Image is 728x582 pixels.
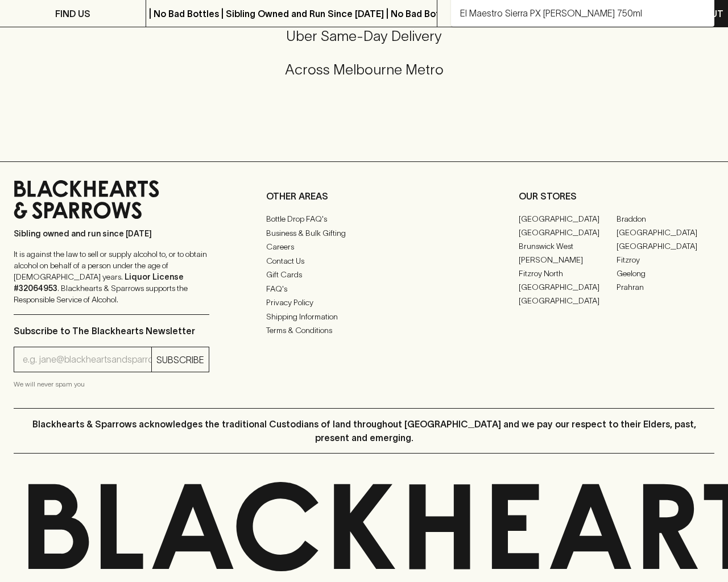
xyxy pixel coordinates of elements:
a: Privacy Policy [266,296,462,310]
a: [GEOGRAPHIC_DATA] [519,280,617,294]
h5: Across Melbourne Metro [14,60,714,79]
a: FAQ's [266,282,462,296]
a: Prahran [617,280,714,294]
a: Bottle Drop FAQ's [266,213,462,226]
input: e.g. jane@blackheartsandsparrows.com.au [23,351,151,369]
a: [GEOGRAPHIC_DATA] [519,212,617,226]
a: [GEOGRAPHIC_DATA] [519,226,617,239]
p: Subscribe to The Blackhearts Newsletter [14,324,209,338]
a: Terms & Conditions [266,324,462,338]
a: Business & Bulk Gifting [266,226,462,240]
a: Gift Cards [266,268,462,282]
a: [GEOGRAPHIC_DATA] [519,294,617,307]
a: Fitzroy [617,253,714,267]
a: Fitzroy North [519,267,617,280]
a: Braddon [617,212,714,226]
a: [PERSON_NAME] [519,253,617,267]
a: El Maestro Sierra PX [PERSON_NAME] 750ml [460,6,642,20]
a: Brunswick West [519,239,617,253]
a: Careers [266,240,462,254]
a: Contact Us [266,254,462,268]
a: Shipping Information [266,310,462,323]
p: OTHER AREAS [266,189,462,203]
a: Geelong [617,267,714,280]
p: Blackhearts & Sparrows acknowledges the traditional Custodians of land throughout [GEOGRAPHIC_DAT... [22,417,706,444]
p: FIND US [55,7,90,20]
p: SUBSCRIBE [156,353,204,367]
a: [GEOGRAPHIC_DATA] [617,239,714,253]
p: Sibling owned and run since [DATE] [14,228,209,239]
h5: Uber Same-Day Delivery [14,27,714,45]
p: OUR STORES [519,189,714,203]
button: SUBSCRIBE [152,347,209,372]
a: [GEOGRAPHIC_DATA] [617,226,714,239]
p: We will never spam you [14,379,209,390]
p: It is against the law to sell or supply alcohol to, or to obtain alcohol on behalf of a person un... [14,248,209,305]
